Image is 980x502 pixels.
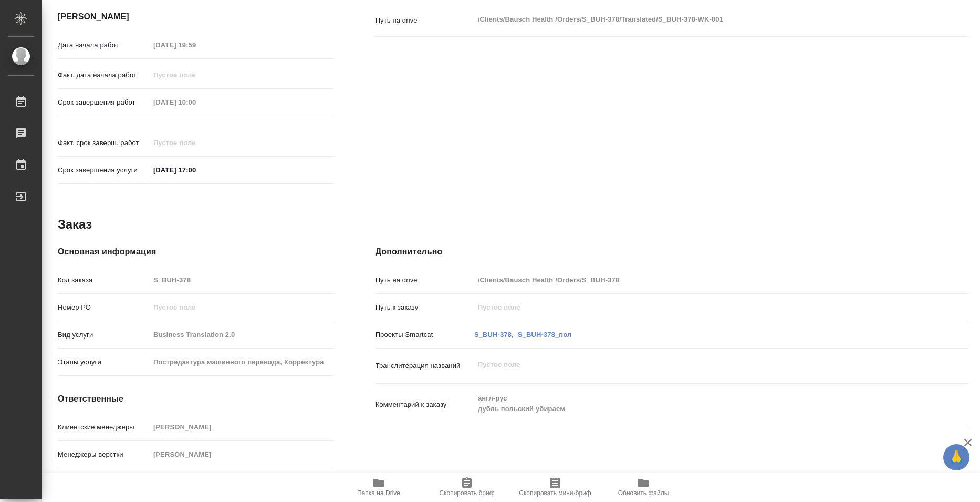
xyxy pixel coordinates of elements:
p: Срок завершения работ [58,97,150,108]
input: Пустое поле [150,272,333,288]
button: Папка на Drive [335,473,423,502]
textarea: /Clients/Bausch Health /Orders/S_BUH-378/Translated/S_BUH-378-WK-001 [474,11,919,28]
a: S_BUH-378_пол [518,331,572,339]
p: Номер РО [58,302,150,313]
button: Скопировать мини-бриф [511,473,599,502]
button: Обновить файлы [599,473,687,502]
input: Пустое поле [150,37,242,53]
h4: Основная информация [58,245,333,258]
input: Пустое поле [150,300,333,315]
p: Клиентские менеджеры [58,422,150,433]
p: Менеджеры верстки [58,449,150,460]
input: Пустое поле [150,67,242,83]
span: Скопировать бриф [439,489,494,497]
span: Скопировать мини-бриф [519,489,591,497]
input: Пустое поле [150,354,333,370]
p: Срок завершения услуги [58,165,150,176]
input: Пустое поле [474,272,919,288]
p: Проекты Smartcat [376,330,474,340]
p: Факт. срок заверш. работ [58,138,150,148]
h2: Заказ [58,216,92,233]
textarea: англ-рус дубль польский убираем [474,390,919,418]
button: 🙏 [943,444,969,470]
input: Пустое поле [150,447,333,462]
p: Код заказа [58,275,150,285]
a: S_BUH-378, [474,331,514,339]
input: Пустое поле [150,419,333,435]
p: Вид услуги [58,330,150,340]
p: Путь на drive [376,275,474,285]
span: Обновить файлы [618,489,669,497]
p: Дата начала работ [58,40,150,50]
input: ✎ Введи что-нибудь [150,162,242,178]
p: Транслитерация названий [376,361,474,371]
h4: Ответственные [58,393,333,405]
h4: Дополнительно [376,245,968,258]
input: Пустое поле [474,300,919,315]
h4: [PERSON_NAME] [58,11,333,23]
p: Факт. дата начала работ [58,70,150,80]
input: Пустое поле [150,135,242,150]
button: Скопировать бриф [423,473,511,502]
span: Папка на Drive [357,489,400,497]
p: Этапы услуги [58,357,150,367]
input: Пустое поле [150,95,242,110]
p: Комментарий к заказу [376,399,474,410]
p: Путь к заказу [376,302,474,313]
span: 🙏 [947,446,965,468]
p: Путь на drive [376,15,474,26]
input: Пустое поле [150,327,333,342]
